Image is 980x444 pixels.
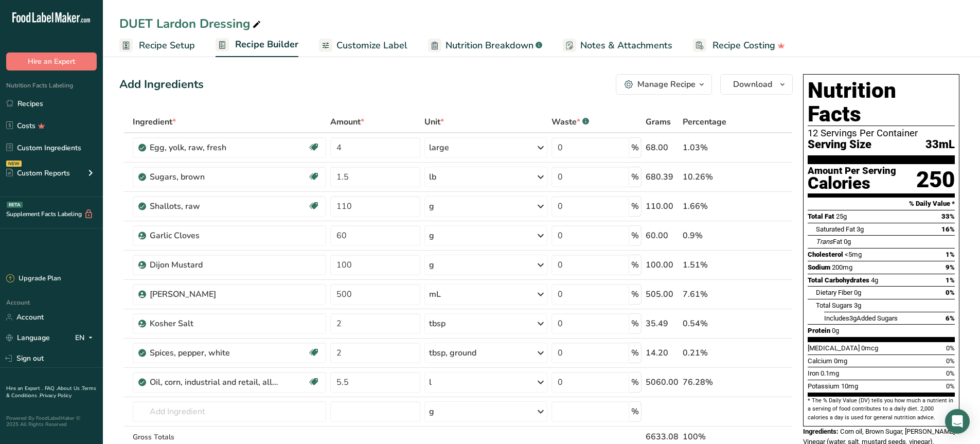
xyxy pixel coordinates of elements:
[683,171,744,183] div: 10.26%
[6,329,50,347] a: Language
[941,225,955,233] span: 16%
[683,347,744,359] div: 0.21%
[683,116,726,128] span: Percentage
[683,200,744,212] div: 1.66%
[616,74,712,95] button: Manage Recipe
[816,238,833,245] i: Trans
[119,14,263,33] div: DUET Lardon Dressing
[646,171,679,183] div: 680.39
[646,376,679,388] div: 5060.00
[646,288,679,300] div: 505.00
[946,314,955,322] span: 6%
[216,33,298,58] a: Recipe Builder
[816,225,855,233] span: Saturated Fat
[946,263,955,271] span: 9%
[946,289,955,296] span: 0%
[6,415,97,428] div: Powered By FoodLabelMaker © 2025 All Rights Reserved
[446,39,533,52] span: Nutrition Breakdown
[946,276,955,284] span: 1%
[832,327,839,334] span: 0g
[150,347,278,359] div: Spices, pepper, white
[683,229,744,242] div: 0.9%
[150,141,278,154] div: Egg, yolk, raw, fresh
[563,34,672,57] a: Notes & Attachments
[946,382,955,390] span: 0%
[6,52,97,70] button: Hire an Expert
[683,431,744,443] div: 100%
[821,369,839,377] span: 0.1mg
[808,369,819,377] span: Iron
[946,369,955,377] span: 0%
[808,79,955,126] h1: Nutrition Facts
[816,289,852,296] span: Dietary Fiber
[803,428,839,435] span: Ingredients:
[235,38,298,51] span: Recipe Builder
[857,225,864,233] span: 3g
[150,259,278,271] div: Dijon Mustard
[808,212,834,220] span: Total Fat
[941,212,955,220] span: 33%
[429,259,434,271] div: g
[832,263,852,271] span: 200mg
[808,397,955,422] section: * The % Daily Value (DV) tells you how much a nutrient in a serving of food contributes to a dail...
[57,385,82,392] a: About Us .
[133,116,176,128] span: Ingredient
[916,166,955,193] div: 250
[580,39,672,52] span: Notes & Attachments
[139,39,195,52] span: Recipe Setup
[683,376,744,388] div: 76.28%
[808,263,830,271] span: Sodium
[646,141,679,154] div: 68.00
[75,332,97,344] div: EN
[429,347,476,359] div: tbsp, ground
[841,382,858,390] span: 10mg
[946,357,955,365] span: 0%
[6,274,61,284] div: Upgrade Plan
[6,161,22,167] div: NEW
[330,116,364,128] span: Amount
[336,39,407,52] span: Customize Label
[40,392,72,399] a: Privacy Policy
[150,229,278,242] div: Garlic Cloves
[637,78,696,91] div: Manage Recipe
[429,288,441,300] div: mL
[150,171,278,183] div: Sugars, brown
[646,317,679,330] div: 35.49
[834,357,847,365] span: 0mg
[808,166,896,176] div: Amount Per Serving
[808,176,896,191] div: Calories
[946,251,955,258] span: 1%
[45,385,57,392] a: FAQ .
[808,138,871,151] span: Serving Size
[119,76,204,93] div: Add Ingredients
[720,74,793,95] button: Download
[808,198,955,210] section: % Daily Value *
[683,317,744,330] div: 0.54%
[150,376,278,388] div: Oil, corn, industrial and retail, all purpose salad or cooking
[925,138,955,151] span: 33mL
[6,385,43,392] a: Hire an Expert .
[150,288,278,300] div: [PERSON_NAME]
[683,288,744,300] div: 7.61%
[429,376,432,388] div: l
[429,405,434,418] div: g
[551,116,589,128] div: Waste
[646,431,679,443] div: 6633.08
[646,200,679,212] div: 110.00
[429,317,446,330] div: tbsp
[646,259,679,271] div: 100.00
[808,327,830,334] span: Protein
[7,202,23,208] div: BETA
[150,317,278,330] div: Kosher Salt
[646,347,679,359] div: 14.20
[808,357,832,365] span: Calcium
[429,229,434,242] div: g
[133,401,327,422] input: Add Ingredient
[824,314,898,322] span: Includes Added Sugars
[733,78,772,91] span: Download
[808,251,843,258] span: Cholesterol
[816,238,842,245] span: Fat
[119,34,195,57] a: Recipe Setup
[854,289,861,296] span: 0g
[808,128,955,138] div: 12 Servings Per Container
